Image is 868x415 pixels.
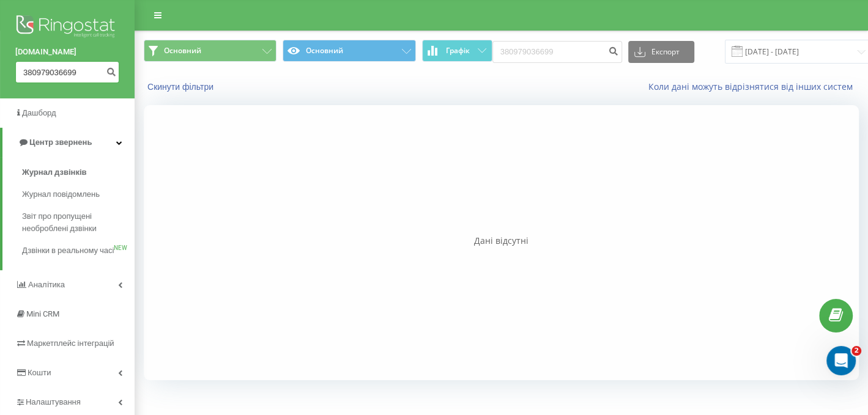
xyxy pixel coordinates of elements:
span: Основний [164,46,201,56]
button: Основний [144,40,276,62]
a: Журнал повідомлень [22,183,135,205]
button: Експорт [628,41,694,63]
span: Дзвінки в реальному часі [22,244,114,257]
span: Графік [446,46,470,55]
a: Коли дані можуть відрізнятися вiд інших систем [648,81,859,92]
a: [DOMAIN_NAME] [15,46,119,58]
span: Дашборд [22,108,56,117]
span: Аналiтика [28,280,65,289]
button: Графік [422,40,492,62]
span: Звіт про пропущені необроблені дзвінки [22,210,128,235]
a: Журнал дзвінків [22,161,135,183]
div: Дані відсутні [144,235,859,247]
span: Налаштування [26,397,81,406]
button: Основний [283,40,415,62]
img: Ringostat logo [15,12,119,43]
iframe: Intercom live chat [826,346,856,375]
a: Дзвінки в реальному часіNEW [22,240,135,262]
span: Маркетплейс інтеграцій [27,339,114,348]
button: Скинути фільтри [144,81,220,92]
span: Mini CRM [26,309,59,318]
span: Центр звернень [29,138,92,147]
input: Пошук за номером [492,41,622,63]
span: 2 [851,346,861,356]
span: Журнал повідомлень [22,188,100,200]
span: Журнал дзвінків [22,166,87,178]
input: Пошук за номером [15,61,119,83]
span: Кошти [28,368,51,377]
a: Центр звернень [2,128,135,157]
a: Звіт про пропущені необроблені дзвінки [22,205,135,240]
